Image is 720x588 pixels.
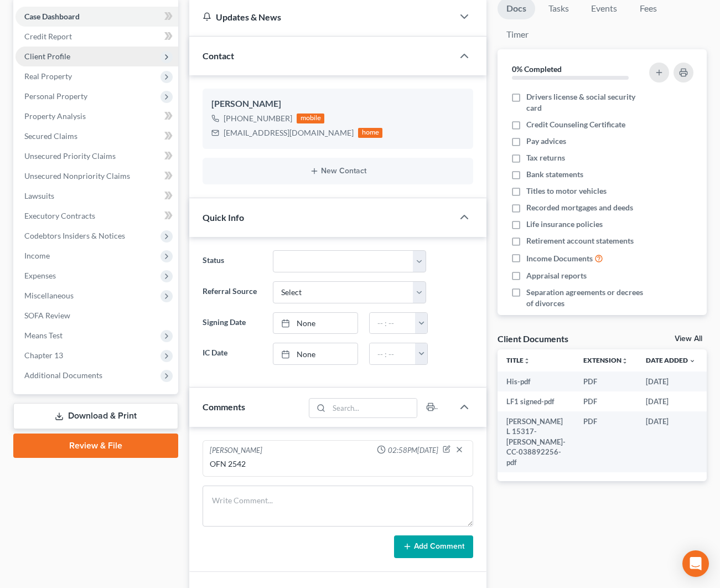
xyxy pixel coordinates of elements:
a: Lawsuits [15,186,178,206]
td: PDF [574,391,637,411]
label: Status [197,250,267,272]
a: None [273,313,357,334]
span: Client Profile [24,51,70,61]
a: Credit Report [15,27,178,47]
div: Updates & News [203,11,440,23]
i: unfold_more [524,358,530,364]
td: [DATE] [637,372,705,391]
span: SOFA Review [24,311,70,320]
div: OFN 2542 [210,458,466,470]
a: Timer [498,24,537,45]
span: Retirement account statements [526,235,634,246]
span: Drivers license & social security card [526,91,645,114]
span: Personal Property [24,91,87,101]
span: Contact [203,50,234,61]
span: Income Documents [526,253,593,264]
span: Titles to motor vehicles [526,185,607,197]
div: Client Documents [498,333,568,344]
span: Appraisal reports [526,270,587,281]
strong: 0% Completed [512,64,562,74]
a: Titleunfold_more [506,356,530,364]
a: Date Added expand_more [646,356,696,364]
td: LF1 signed-pdf [498,391,574,411]
input: -- : -- [370,343,416,364]
span: Real Property [24,71,72,81]
span: Credit Counseling Certificate [526,119,625,130]
span: Comments [203,401,245,412]
span: Pay advices [526,136,566,147]
td: [PERSON_NAME] L 15317-[PERSON_NAME]-CC-038892256-pdf [498,411,574,472]
span: Recorded mortgages and deeds [526,202,633,213]
span: Miscellaneous [24,291,74,300]
label: IC Date [197,343,267,365]
span: Additional Documents [24,370,102,380]
span: Tax returns [526,152,565,163]
span: Case Dashboard [24,12,80,21]
div: Open Intercom Messenger [682,550,709,577]
div: [PERSON_NAME] [210,445,262,456]
a: None [273,343,357,364]
span: Income [24,251,50,260]
span: Codebtors Insiders & Notices [24,231,125,240]
div: [EMAIL_ADDRESS][DOMAIN_NAME] [224,127,354,138]
button: New Contact [211,167,464,176]
span: Quick Info [203,212,244,223]
div: [PHONE_NUMBER] [224,113,292,124]
label: Referral Source [197,281,267,303]
a: Unsecured Nonpriority Claims [15,166,178,186]
span: Property Analysis [24,111,86,121]
div: [PERSON_NAME] [211,97,464,111]
td: PDF [574,372,637,391]
span: Unsecured Nonpriority Claims [24,171,130,180]
td: His-pdf [498,372,574,391]
a: Download & Print [13,403,178,429]
span: Bank statements [526,169,583,180]
a: Secured Claims [15,126,178,146]
a: Executory Contracts [15,206,178,226]
span: Credit Report [24,32,72,41]
div: mobile [297,114,324,123]
span: Secured Claims [24,131,77,141]
span: Executory Contracts [24,211,95,220]
span: Means Test [24,331,63,340]
span: Unsecured Priority Claims [24,151,116,161]
td: PDF [574,411,637,472]
a: Property Analysis [15,106,178,126]
td: [DATE] [637,411,705,472]
i: expand_more [689,358,696,364]
a: View All [675,335,702,343]
a: SOFA Review [15,306,178,326]
span: Lawsuits [24,191,54,200]
span: Chapter 13 [24,350,63,360]
a: Unsecured Priority Claims [15,146,178,166]
span: Life insurance policies [526,219,603,230]
label: Signing Date [197,312,267,334]
span: Expenses [24,271,56,280]
i: unfold_more [621,358,628,364]
input: Search... [329,399,417,417]
span: 02:58PM[DATE] [388,445,438,456]
div: home [358,128,382,138]
a: Case Dashboard [15,7,178,27]
a: Review & File [13,434,178,458]
button: Add Comment [394,535,473,559]
span: Separation agreements or decrees of divorces [526,287,645,309]
input: -- : -- [370,313,416,334]
td: [DATE] [637,391,705,411]
a: Extensionunfold_more [583,356,628,364]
